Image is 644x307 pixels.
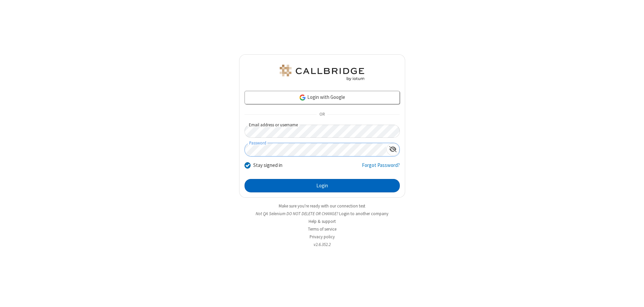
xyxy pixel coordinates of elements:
a: Login with Google [245,91,400,104]
a: Privacy policy [310,234,335,240]
a: Help & support [309,219,336,224]
li: v2.6.352.2 [239,241,405,248]
input: Email address or username [245,125,400,138]
label: Stay signed in [253,162,282,169]
a: Make sure you're ready with our connection test [279,203,365,209]
div: Show password [386,143,399,156]
a: Terms of service [308,226,336,232]
span: OR [317,110,327,119]
li: Not QA Selenium DO NOT DELETE OR CHANGE? [239,210,405,217]
a: Forgot Password? [362,162,400,174]
img: QA Selenium DO NOT DELETE OR CHANGE [278,65,366,81]
button: Login [245,179,400,192]
button: Login to another company [339,210,388,217]
img: google-icon.png [299,94,306,101]
input: Password [245,143,386,156]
